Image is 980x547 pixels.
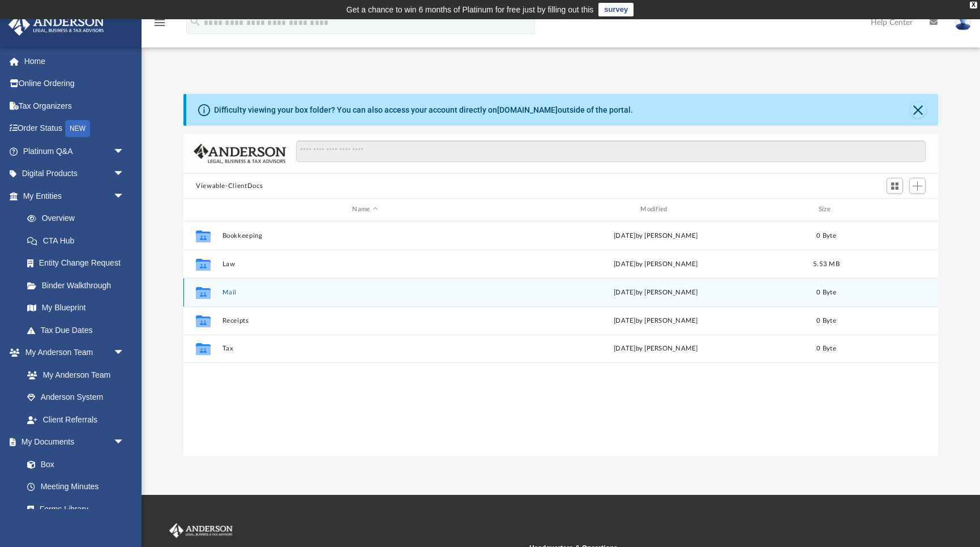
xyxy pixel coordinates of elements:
i: search [189,15,202,28]
span: 0 Byte [816,345,836,352]
button: Tax [222,345,508,352]
a: My Anderson Team [16,364,130,386]
span: 0 Byte [816,317,836,323]
a: Home [8,50,142,72]
a: Forms Library [16,498,130,520]
div: grid [183,221,938,456]
span: 5.53 MB [813,260,840,267]
i: menu [153,16,166,29]
div: [DATE] by [PERSON_NAME] [513,230,799,241]
div: [DATE] by [PERSON_NAME] [513,315,799,326]
div: id [854,204,933,215]
span: arrow_drop_down [113,185,136,208]
a: Platinum Q&Aarrow_drop_down [8,140,142,163]
a: menu [153,22,166,29]
a: Overview [16,207,142,230]
div: Get a chance to win 6 months of Platinum for free just by filling out this [346,3,594,16]
button: Close [910,102,926,118]
div: id [189,204,217,215]
div: Name [222,204,508,215]
img: Anderson Advisors Platinum Portal [167,523,235,538]
a: [DOMAIN_NAME] [497,105,558,114]
a: Digital Productsarrow_drop_down [8,163,142,185]
img: User Pic [955,14,972,31]
a: My Anderson Teamarrow_drop_down [8,341,136,364]
span: arrow_drop_down [113,163,136,186]
button: Receipts [222,317,508,324]
button: Bookkeeping [222,232,508,240]
a: My Documentsarrow_drop_down [8,431,136,454]
a: Box [16,453,130,476]
div: [DATE] by [PERSON_NAME] [513,287,799,297]
span: arrow_drop_down [113,341,136,365]
div: NEW [65,120,90,137]
button: Viewable-ClientDocs [196,181,263,191]
span: arrow_drop_down [113,431,136,454]
a: My Blueprint [16,297,136,319]
input: Search files and folders [296,140,926,162]
a: Anderson System [16,386,136,409]
a: Tax Due Dates [16,319,142,341]
span: 0 Byte [816,289,836,295]
a: CTA Hub [16,229,142,252]
a: Binder Walkthrough [16,274,142,297]
div: [DATE] by [PERSON_NAME] [513,259,799,269]
a: Tax Organizers [8,95,142,117]
a: Meeting Minutes [16,476,136,498]
a: My Entitiesarrow_drop_down [8,185,142,207]
button: Switch to Grid View [887,178,904,194]
a: survey [598,3,634,16]
button: Mail [222,289,508,296]
div: close [970,2,977,8]
div: Difficulty viewing your box folder? You can also access your account directly on outside of the p... [214,104,633,116]
img: Anderson Advisors Platinum Portal [5,14,108,36]
a: Entity Change Request [16,252,142,275]
div: [DATE] by [PERSON_NAME] [513,344,799,354]
a: Order StatusNEW [8,117,142,140]
button: Add [909,178,926,194]
span: arrow_drop_down [113,140,136,163]
button: Law [222,260,508,268]
span: 0 Byte [816,232,836,238]
a: Online Ordering [8,72,142,95]
div: Size [804,204,849,215]
div: Modified [513,204,799,215]
a: Client Referrals [16,408,136,431]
